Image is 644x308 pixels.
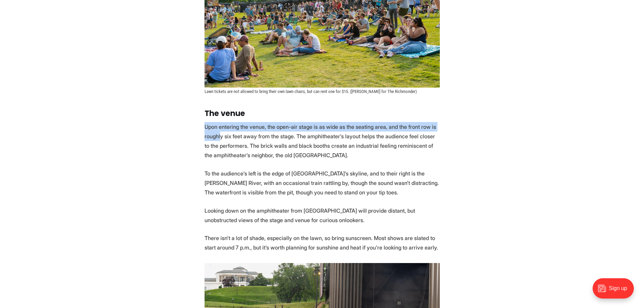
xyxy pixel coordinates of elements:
[205,108,245,119] strong: The venue
[587,275,644,308] iframe: portal-trigger
[205,89,417,94] span: Lawn tickets are not allowed to bring their own lawn chairs, but can rent one for $15. ([PERSON_N...
[205,122,440,160] p: Upon entering the venue, the open-air stage is as wide as the seating area, and the front row is ...
[205,169,440,197] p: To the audience’s left is the edge of [GEOGRAPHIC_DATA]’s skyline, and to their right is the [PER...
[205,233,440,252] p: There isn’t a lot of shade, especially on the lawn, so bring sunscreen. Most shows are slated to ...
[205,206,440,225] p: Looking down on the amphitheater from [GEOGRAPHIC_DATA] will provide distant, but unobstructed vi...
